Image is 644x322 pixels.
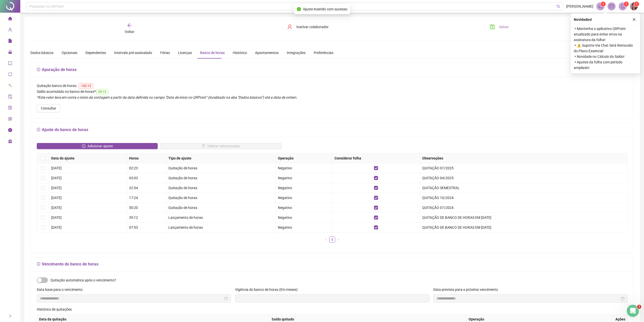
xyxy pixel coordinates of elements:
[37,84,77,88] span: Quitação banco de horas:
[8,115,12,125] span: qrcode
[420,193,628,203] td: QUITAÇÃO 10/2024
[8,59,12,69] span: export
[278,185,330,191] div: Negativo
[636,2,638,6] span: 1
[278,205,330,210] div: Negativo
[625,2,627,6] span: 1
[314,50,333,56] div: Preferências
[51,205,125,210] div: [DATE]
[332,153,420,163] th: Considerar folha
[127,183,166,193] td: 32:54
[168,215,273,220] div: Lançamento de horas
[160,143,281,149] button: Deletar selecionados
[433,287,501,292] label: Data prevista para o próximo vencimento
[37,104,60,112] button: Consultar
[51,165,125,171] div: [DATE]
[632,18,636,21] span: close
[85,50,106,56] div: Dependentes
[420,153,628,163] th: Observações
[37,307,75,312] label: Histórico de quitações
[8,14,12,24] span: home
[420,173,628,183] td: QUITAÇÃO 04/2025
[566,4,593,9] span: [PERSON_NAME]
[609,4,614,9] span: mail
[49,153,127,163] th: Data do ajuste
[490,24,495,29] span: save
[37,90,94,94] span: Saldo acumulado no banco de horas
[37,67,628,73] h5: Apuração de horas
[166,153,276,163] th: Tipo de ajuste
[114,50,152,56] div: Intervalo pré-assinalado
[37,95,297,99] em: *Este valor leva em conta o início da contagem a partir da data definida no campo "Data de início...
[325,238,328,241] span: left
[200,50,225,56] div: Banco de horas
[37,261,628,267] h5: Vencimento do banco de horas
[329,237,335,242] a: 1
[127,173,166,183] td: 65:03
[168,225,273,230] div: Lançamento de horas
[41,105,56,111] span: Consultar
[79,83,93,89] span: -182:15
[127,153,166,163] th: Horas
[420,183,628,193] td: QUITAÇÃO SEMESTRAL
[278,225,330,230] div: Negativo
[323,237,329,243] li: Página anterior
[574,26,637,43] span: ⚬ Mantenha o aplicativo QRPoint atualizado para evitar erros na assinatura da folha!
[278,165,330,171] div: Negativo
[278,195,330,201] div: Negativo
[8,70,12,80] span: sync
[37,127,628,133] h5: Ajuste do banco de horas
[499,24,509,30] span: Salvar
[602,2,604,6] span: 1
[601,2,606,7] sup: 1
[627,305,639,317] iframe: Intercom live chat
[574,43,637,54] span: ⚬ ⚠️ Suporte Via Chat Será Removido do Plano Essencial
[574,59,637,70] span: ⚬ Ajustes da folha com período ampliado!
[37,262,41,266] span: field-time
[51,225,125,230] div: [DATE]
[296,24,329,30] span: Inativar colaborador
[51,185,125,191] div: [DATE]
[255,50,279,56] div: Apontamentos
[557,5,560,8] span: search
[37,128,41,132] span: field-time
[82,144,85,148] span: clock-circle
[168,175,273,181] div: Quitação de horas
[30,50,53,56] div: Dados básicos
[50,277,116,283] span: Quitação automática após o vencimento?
[420,163,628,173] td: QUITAÇÃO 07/2025
[323,237,329,243] button: left
[420,203,628,213] td: QUITAÇÃO 07/2024
[8,37,12,47] span: file
[624,2,629,7] sup: 1
[420,213,628,223] td: QUITAÇÃO DE BANCO DE HORAS EM [DATE]
[37,287,86,292] label: Data base para o vencimento
[8,92,12,102] span: audit
[297,7,301,11] span: check-circle
[335,237,341,243] button: right
[634,2,639,7] sup: Atualize o seu contato no menu Meus Dados
[96,89,108,95] span: 05:15
[127,213,166,223] td: 39:12
[574,17,592,22] span: Novidades !
[287,24,292,29] span: user-delete
[329,237,335,243] li: 1
[127,223,166,232] td: 07:53
[51,175,125,181] div: [DATE]
[287,50,306,56] div: Integrações
[486,23,513,31] button: Salvar
[8,137,12,147] span: gift
[233,50,247,56] div: Histórico
[168,165,273,171] div: Quitação de horas
[278,175,330,181] div: Negativo
[335,237,341,243] li: Próxima página
[37,67,41,71] span: field-time
[125,30,134,34] span: Voltar
[630,3,638,10] img: 77053
[278,215,330,220] div: Negativo
[37,89,628,95] div: :
[8,314,12,318] span: right
[235,287,301,292] label: Vigência do banco de horas (Em meses)
[337,238,340,241] span: right
[62,50,77,56] div: Opcionais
